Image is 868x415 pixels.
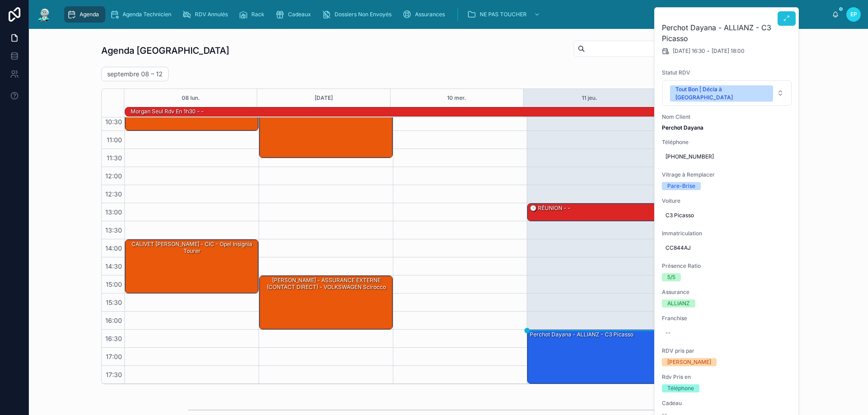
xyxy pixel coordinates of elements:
[662,113,792,121] span: Nom Client
[667,273,675,281] div: 5/5
[712,47,745,55] span: [DATE] 18:00
[103,244,124,252] span: 14:00
[80,11,99,18] span: Agenda
[662,69,792,76] span: Statut RDV
[123,11,171,18] span: Agenda Technicien
[104,298,124,306] span: 15:30
[104,280,124,288] span: 15:00
[103,226,124,234] span: 13:30
[662,289,792,296] span: Assurance
[675,85,768,102] div: Tout Bon | Décla à [GEOGRAPHIC_DATA]
[665,153,788,160] span: [PHONE_NUMBER]
[400,6,451,23] a: Assurances
[662,80,792,106] button: Select Button
[103,335,124,342] span: 16:30
[36,7,52,22] img: App logo
[104,371,124,378] span: 17:30
[673,47,705,55] span: [DATE] 16:30
[415,11,445,18] span: Assurances
[104,353,124,360] span: 17:00
[662,347,792,354] span: RDV pris par
[662,22,792,44] h2: Perchot Dayana - ALLIANZ - C3 Picasso
[662,315,792,322] span: Franchise
[667,182,695,190] div: Pare-Brise
[662,230,792,237] span: Immatriculation
[127,240,258,255] div: CALIVET [PERSON_NAME] - CIC - opel insignia tourer
[665,212,788,219] span: C3 Picasso
[464,6,545,23] a: NE PAS TOUCHER
[667,384,694,392] div: Téléphone
[662,171,792,178] span: Vitrage à Remplacer
[662,373,792,381] span: Rdv Pris en
[103,190,124,198] span: 12:30
[529,204,571,212] div: 🕒 RÉUNION - -
[850,11,857,18] span: EP
[179,6,234,23] a: RDV Annulés
[125,240,258,293] div: CALIVET [PERSON_NAME] - CIC - opel insignia tourer
[104,154,124,162] span: 11:30
[315,89,333,107] button: [DATE]
[662,124,703,131] strong: Perchot Dayana
[667,358,711,366] div: [PERSON_NAME]
[528,204,660,221] div: 🕒 RÉUNION - -
[259,95,392,158] div: MECHE Axel - MAAF - Ford focus mk1
[335,11,392,18] span: Dossiers Non Envoyés
[195,11,228,18] span: RDV Annulés
[259,276,392,329] div: [PERSON_NAME] - ASSURANCE EXTERNE (CONTACT DIRECT) - VOLKSWAGEN Scirocco
[662,400,792,407] span: Cadeau
[103,208,124,216] span: 13:00
[130,107,205,116] div: Morgan seul rdv en 1h30 - -
[64,6,105,23] a: Agenda
[662,197,792,205] span: Voiture
[529,331,634,339] div: Perchot Dayana - ALLIANZ - C3 Picasso
[251,11,264,18] span: Rack
[182,89,200,107] button: 08 lun.
[103,118,124,126] span: 10:30
[107,6,178,23] a: Agenda Technicien
[261,276,392,291] div: [PERSON_NAME] - ASSURANCE EXTERNE (CONTACT DIRECT) - VOLKSWAGEN Scirocco
[665,329,671,336] div: --
[288,11,311,18] span: Cadeaux
[273,6,317,23] a: Cadeaux
[667,299,690,308] div: ALLIANZ
[707,47,710,55] span: -
[236,6,271,23] a: Rack
[480,11,527,18] span: NE PAS TOUCHER
[665,244,788,252] span: CC844AJ
[582,89,597,107] button: 11 jeu.
[528,330,660,383] div: Perchot Dayana - ALLIANZ - C3 Picasso
[103,172,124,180] span: 12:00
[447,89,466,107] button: 10 mer.
[60,5,832,24] div: scrollable content
[107,70,163,79] h2: septembre 08 – 12
[130,107,205,116] div: Morgan seul rdv en 1h30 - -
[101,44,229,57] h1: Agenda [GEOGRAPHIC_DATA]
[662,262,792,270] span: Présence Ratio
[104,136,124,144] span: 11:00
[662,139,792,146] span: Téléphone
[103,262,124,270] span: 14:30
[319,6,398,23] a: Dossiers Non Envoyés
[103,317,124,324] span: 16:00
